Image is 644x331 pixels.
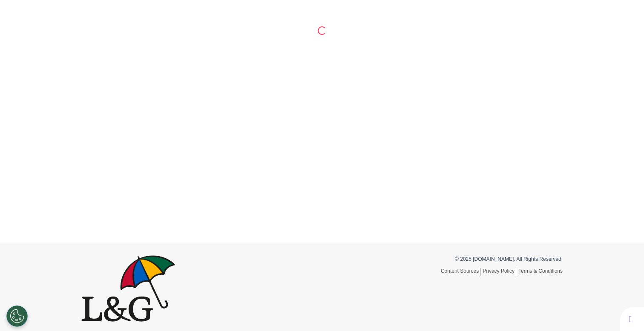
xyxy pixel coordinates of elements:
[441,268,480,276] a: Content Sources
[483,268,516,276] a: Privacy Policy
[328,255,563,263] p: © 2025 [DOMAIN_NAME]. All Rights Reserved.
[518,268,563,274] a: Terms & Conditions
[81,255,175,322] img: Spectrum.Life logo
[6,305,28,327] button: Open Preferences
